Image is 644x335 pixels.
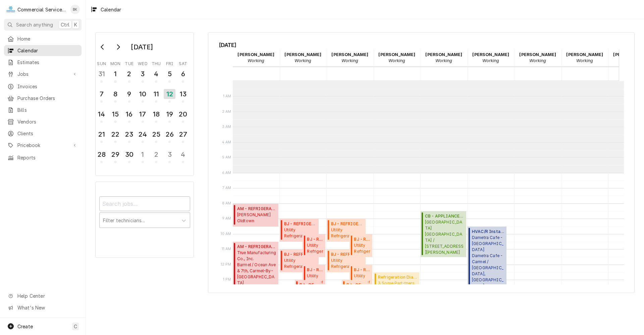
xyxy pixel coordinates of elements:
strong: [PERSON_NAME] [284,52,321,57]
div: 6 [178,69,188,79]
span: BJ - REFRIGERATION ( Finalized ) [307,267,323,273]
div: [Service] BJ - REFRIGERATION Utility Refrigerator* ASD - Frank Paul School / 1300 Rider Ave, Sali... [350,265,372,288]
div: 22 [110,129,120,139]
span: BJ - REFRIGERATION ( Finalized ) [307,236,323,242]
span: AM - REFRIGERATION ( Finalized ) [237,206,276,212]
th: Thursday [150,59,163,67]
a: Go to What's New [4,302,82,313]
span: Ctrl [61,21,69,28]
strong: [PERSON_NAME] [237,52,274,57]
div: 5 [164,69,175,79]
a: Calendar [4,45,82,56]
span: BJ - REFRIGERATION ( Finalized ) [331,221,364,227]
span: True Manufacturing Co., Inc. Barmel / Ocean Ave & 7th, Carmel-By-[GEOGRAPHIC_DATA] [237,250,276,286]
strong: [PERSON_NAME] [378,52,415,57]
div: 17 [138,109,148,119]
button: Go to previous month [96,42,109,52]
div: [Job Walk] Refrigeration Diagnostic 3 Some Part-tners LLC 1100 S Main St, Salinas, CA 93901 ID: J... [374,272,420,288]
strong: [PERSON_NAME] [472,52,509,57]
div: Bill Key - Working [280,49,327,66]
span: [DATE] [219,41,624,49]
div: [Service] BJ - REFRIGERATION Utility Refrigerator* ASD - Ceasar Chavez / 1225 Towt St, Salinas, C... [327,249,366,272]
div: BJ - REFRIGERATION(Finalized)Utility Refrigerator*ASD - [GEOGRAPHIC_DATA] / [STREET_ADDRESS] [327,219,366,242]
span: Purchase Orders [17,95,78,102]
div: 13 [178,89,188,99]
span: Utility Refrigerator* ASD - [GEOGRAPHIC_DATA] / [STREET_ADDRESS] [331,227,364,240]
div: [Service] BJ - REFRIGERATION Utility Refrigerator* ASD - Fremont Elementary / 1255 E Market St, S... [342,280,368,303]
a: Clients [4,128,82,139]
a: Bills [4,104,82,115]
div: 7 [96,89,107,99]
span: 6 AM [220,170,233,176]
span: Estimates [17,59,78,66]
span: BJ - REFRIGERATION ( Finalized ) [284,251,317,257]
div: AM - REFRIGERATION(Finalized)[PERSON_NAME] Oldtown[STREET_ADDRESS] [233,204,279,227]
div: 4 [151,69,161,79]
div: 3 [138,69,148,79]
span: Utility Refrigerator* ASD - [PERSON_NAME][GEOGRAPHIC_DATA] / [STREET_ADDRESS][PERSON_NAME] [354,242,370,255]
div: BJ - REFRIGERATION(Finalized)Utility Refrigerator*ASD - [PERSON_NAME] / [STREET_ADDRESS] [280,249,319,272]
div: 16 [124,109,135,119]
em: Working [482,58,499,63]
span: AM - REFRIGERATION ( Active ) [237,244,276,250]
button: Search anythingCtrlK [4,19,82,31]
div: BJ - REFRIGERATION(Finalized)Utility Refrigerator*ASD - [GEOGRAPHIC_DATA] / [STREET_ADDRESS] [295,280,321,303]
a: Home [4,33,82,44]
div: CB - APPLIANCE(Finalized)[GEOGRAPHIC_DATA][GEOGRAPHIC_DATA] / [STREET_ADDRESS][PERSON_NAME] [421,211,467,257]
div: Carson Bourdet - Working [421,49,468,66]
div: Commercial Service Co. [17,6,67,13]
span: What's New [17,304,77,311]
div: 21 [96,129,107,139]
span: [GEOGRAPHIC_DATA] [GEOGRAPHIC_DATA] / [STREET_ADDRESS][PERSON_NAME] [425,219,464,255]
em: Working [341,58,358,63]
span: Utility Refrigerator* ASD - [PERSON_NAME][GEOGRAPHIC_DATA] / [STREET_ADDRESS][PERSON_NAME] [307,242,323,255]
div: 31 [96,69,107,79]
span: 12 PM [219,262,233,267]
span: 10 AM [219,231,233,237]
span: 9 AM [220,216,233,221]
div: [Service] BJ - REFRIGERATION Utility Refrigerator* ASD - Bardin School / 425 Bardin Rd, Salinas, ... [350,234,372,257]
span: [PERSON_NAME] Oldtown [STREET_ADDRESS] [237,212,276,225]
div: Commercial Service Co.'s Avatar [6,5,15,14]
span: Refrigeration Diagnostic ( Past Due ) [378,274,417,280]
div: BJ - REFRIGERATION(Finalized)Utility Refrigerator*ASD - [PERSON_NAME][GEOGRAPHIC_DATA] / [STREET_... [350,234,372,257]
div: 12 [164,89,175,99]
span: Home [17,35,78,42]
div: 15 [110,109,120,119]
span: 1 PM [221,277,233,282]
span: 8 AM [220,201,233,206]
a: Estimates [4,57,82,68]
div: [Service] BJ - REFRIGERATION Utility Refrigerator* ASD - Frank Paul School / 1300 Rider Ave, Sali... [303,265,325,288]
div: 8 [110,89,120,99]
span: Dametra Cafe - [GEOGRAPHIC_DATA] Dametra Cafe - Carmel / [GEOGRAPHIC_DATA], [GEOGRAPHIC_DATA]-By-... [472,235,504,293]
button: Go to next month [111,42,125,52]
a: Go to Pricebook [4,140,82,151]
span: 7 AM [221,185,233,191]
div: 23 [124,129,135,139]
div: 14 [96,109,107,119]
span: Clients [17,130,78,137]
span: 3 AM [220,124,233,130]
div: 28 [96,149,107,159]
span: Help Center [17,292,77,299]
em: Working [576,58,593,63]
div: 9 [124,89,135,99]
div: 1 [110,69,120,79]
strong: [PERSON_NAME] [519,52,556,57]
div: 18 [151,109,161,119]
div: 27 [178,129,188,139]
div: [Service] HVAC/R Installation Dametra Cafe - Carmel Dametra Cafe - Carmel / Ocean Ave, Carmel-By-... [468,227,506,295]
span: Pricebook [17,142,68,149]
span: Calendar [17,47,78,54]
span: Vendors [17,118,78,125]
span: 1 AM [221,94,233,99]
div: 1 [138,149,148,159]
div: Joey Gallegos - Working [515,49,561,66]
span: BJ - REFRIGERATION ( Finalized ) [300,282,319,288]
span: Utility Refrigerator* ASD - [PERSON_NAME] School / [STREET_ADDRESS] [307,273,323,286]
div: BJ - REFRIGERATION(Finalized)Utility Refrigerator*ASD - [PERSON_NAME] School / [STREET_ADDRESS] [350,265,372,288]
div: 19 [164,109,175,119]
div: [Service] CB - APPLIANCE Carmel Hills Care Center Carmel Hills Care Center / 23795 Holman Hwy, Mo... [421,211,467,257]
strong: [PERSON_NAME] [331,52,368,57]
span: C [74,323,77,330]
